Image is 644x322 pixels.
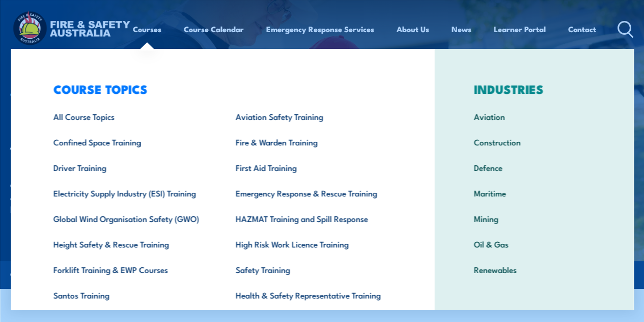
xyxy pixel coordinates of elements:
[37,155,220,180] a: Driver Training
[397,17,429,41] a: About Us
[266,17,374,41] a: Emergency Response Services
[458,155,610,180] a: Defence
[37,180,220,206] a: Electricity Supply Industry (ESI) Training
[458,180,610,206] a: Maritime
[458,82,610,96] h3: INDUSTRIES
[37,104,220,129] a: All Course Topics
[458,257,610,282] a: Renewables
[458,206,610,231] a: Mining
[568,17,596,41] a: Contact
[37,82,403,96] h3: COURSE TOPICS
[458,129,610,155] a: Construction
[458,231,610,257] a: Oil & Gas
[37,282,220,308] a: Santos Training
[220,231,403,257] a: High Risk Work Licence Training
[220,180,403,206] a: Emergency Response & Rescue Training
[452,17,471,41] a: News
[220,155,403,180] a: First Aid Training
[220,104,403,129] a: Aviation Safety Training
[184,17,244,41] a: Course Calendar
[37,257,220,282] a: Forklift Training & EWP Courses
[220,282,403,308] a: Health & Safety Representative Training
[37,231,220,257] a: Height Safety & Rescue Training
[494,17,546,41] a: Learner Portal
[220,257,403,282] a: Safety Training
[220,206,403,231] a: HAZMAT Training and Spill Response
[37,129,220,155] a: Confined Space Training
[458,104,610,129] a: Aviation
[37,206,220,231] a: Global Wind Organisation Safety (GWO)
[133,17,161,41] a: Courses
[220,129,403,155] a: Fire & Warden Training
